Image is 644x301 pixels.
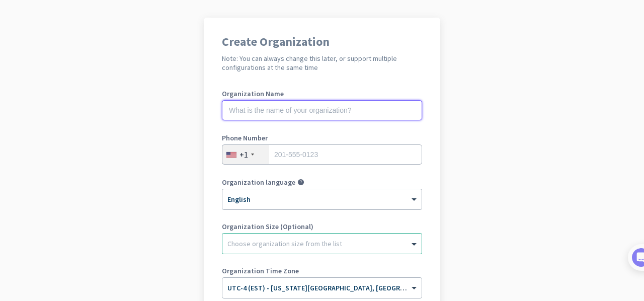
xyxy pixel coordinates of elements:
input: 201-555-0123 [222,144,422,165]
label: Organization language [222,179,295,186]
input: What is the name of your organization? [222,100,422,120]
div: +1 [239,149,248,160]
label: Phone Number [222,134,422,141]
label: Organization Name [222,90,422,97]
label: Organization Size (Optional) [222,223,422,230]
label: Organization Time Zone [222,267,422,274]
h1: Create Organization [222,36,422,48]
i: help [297,179,304,186]
h2: Note: You can always change this later, or support multiple configurations at the same time [222,54,422,72]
